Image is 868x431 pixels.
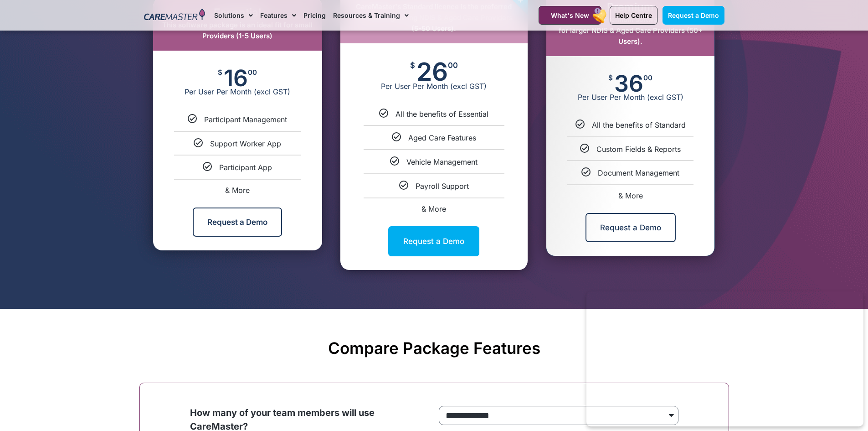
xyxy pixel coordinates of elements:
[340,82,528,91] span: Per User Per Month (excl GST)
[643,74,652,81] span: 00
[355,2,513,33] span: CareMaster's Standard licence is the preferred choice for growing NDIS & Aged Care Providers (5-5...
[218,69,222,76] span: $
[439,406,678,430] form: price Form radio
[596,145,681,154] span: Custom Fields & Reports
[618,191,643,200] span: & More
[551,11,589,19] span: What's New
[395,109,488,119] span: All the benefits of Essential
[608,74,613,81] span: $
[592,120,686,130] span: All the benefits of Standard
[406,157,478,166] span: Vehicle Management
[448,62,458,69] span: 00
[668,11,719,19] span: Request a Demo
[663,6,724,25] a: Request a Demo
[224,69,248,87] span: 16
[153,87,322,96] span: Per User Per Month (excl GST)
[615,11,652,19] span: Help Centre
[204,115,287,124] span: Participant Management
[421,204,446,213] span: & More
[614,74,643,93] span: 36
[219,163,272,172] span: Participant App
[248,69,257,76] span: 00
[586,291,863,426] iframe: Popup CTA
[225,186,250,195] span: & More
[193,208,282,237] a: Request a Demo
[416,182,469,191] span: Payroll Support
[546,93,714,102] span: Per User Per Month (excl GST)
[598,168,679,177] span: Document Management
[557,15,704,46] span: CareMaster's Premium software is designed for larger NDIS & Aged Care Providers (50+ Users).
[408,133,476,142] span: Aged Care Features
[586,213,676,242] a: Request a Demo
[610,6,657,25] a: Help Centre
[410,62,415,69] span: $
[388,226,479,256] a: Request a Demo
[416,62,448,82] span: 26
[210,139,281,148] span: Support Worker App
[539,6,601,25] a: What's New
[162,21,313,40] span: This software package is an ideal fit for small Providers (1-5 Users)
[144,9,205,22] img: CareMaster Logo
[144,338,724,358] h2: Compare Package Features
